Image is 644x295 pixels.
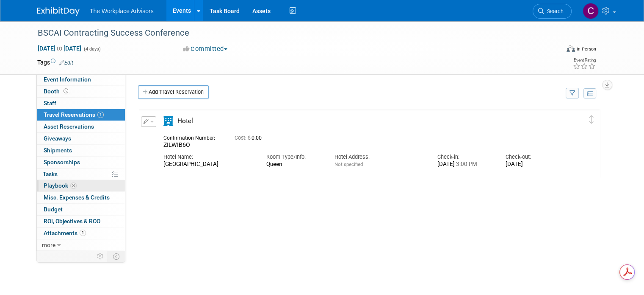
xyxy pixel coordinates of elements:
button: Committed [180,45,231,53]
img: Format-Inperson.png [567,45,575,52]
span: Staff [44,100,56,107]
span: (4 days) [83,46,101,52]
a: more [37,239,125,251]
span: Hotel [177,117,193,125]
span: Shipments [44,147,72,154]
a: Asset Reservations [37,121,125,132]
div: [DATE] [437,161,493,168]
span: ZILWIB6O [163,141,190,148]
a: Misc. Expenses & Credits [37,192,125,203]
a: ROI, Objectives & ROO [37,216,125,227]
span: Misc. Expenses & Credits [44,194,110,201]
div: Hotel Address: [334,153,424,161]
span: 3 [70,183,77,189]
a: Giveaways [37,133,125,144]
a: Search [533,4,572,19]
i: Click and drag to move item [589,115,594,124]
div: In-Person [576,46,596,52]
a: Travel Reservations1 [37,109,125,121]
a: Tasks [37,169,125,180]
div: Queen [266,161,322,168]
div: Event Format [514,44,596,57]
a: Event Information [37,74,125,85]
span: 0.00 [235,135,265,141]
div: [GEOGRAPHIC_DATA] [163,161,253,168]
span: more [42,242,55,248]
span: 1 [80,230,86,236]
td: Personalize Event Tab Strip [93,251,108,262]
span: Sponsorships [44,159,80,166]
div: BSCAI Contracting Success Conference [35,25,549,41]
a: Sponsorships [37,157,125,168]
span: 3:00 PM [455,161,477,167]
div: Room Type/Info: [266,153,322,161]
div: Confirmation Number: [163,132,222,141]
i: Filter by Traveler [569,91,575,96]
td: Toggle Event Tabs [108,251,125,262]
div: Event Rating [573,58,596,62]
i: Hotel [163,116,173,126]
a: Attachments1 [37,228,125,239]
span: Playbook [44,182,77,189]
td: Tags [37,58,73,67]
span: Booth [44,88,70,95]
img: ExhibitDay [37,7,80,16]
span: Asset Reservations [44,123,94,130]
span: ROI, Objectives & ROO [44,218,100,225]
span: Event Information [44,76,91,83]
span: Attachments [44,230,86,236]
a: Add Travel Reservation [138,85,209,99]
span: Not specified [334,161,363,167]
span: Budget [44,206,63,213]
a: Edit [59,60,73,66]
a: Playbook3 [37,180,125,191]
div: Check-in: [437,153,493,161]
div: Check-out: [506,153,561,161]
span: Booth not reserved yet [62,88,70,94]
a: Staff [37,98,125,109]
div: Hotel Name: [163,153,253,161]
span: Cost: $ [235,135,252,141]
span: The Workplace Advisors [90,8,154,14]
span: Search [544,8,564,14]
span: [DATE] [DATE] [37,45,82,52]
span: Tasks [43,171,58,177]
a: Shipments [37,145,125,156]
span: Travel Reservations [44,111,104,118]
div: [DATE] [506,161,561,168]
span: to [55,45,64,52]
a: Booth [37,86,125,97]
span: 1 [97,112,104,118]
span: Giveaways [44,135,71,142]
img: Claudia St. John [583,3,599,19]
a: Budget [37,204,125,215]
